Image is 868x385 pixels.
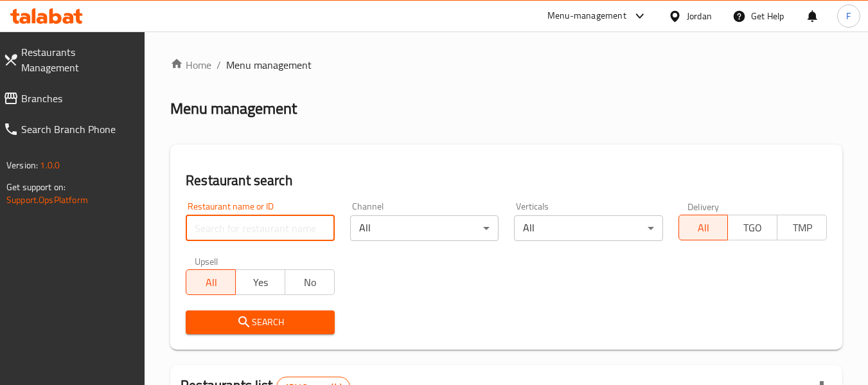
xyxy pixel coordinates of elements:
button: All [186,269,236,295]
button: TMP [777,215,827,240]
label: Delivery [687,202,720,211]
div: All [514,215,662,241]
button: All [678,215,729,240]
button: Yes [235,269,285,295]
h2: Restaurant search [186,171,827,190]
nav: breadcrumb [170,57,842,73]
span: F [846,9,851,23]
li: / [217,57,221,73]
button: Search [186,310,334,334]
button: No [285,269,335,295]
div: Jordan [687,9,712,23]
input: Search for restaurant name or ID.. [186,215,334,241]
span: Restaurants Management [21,44,135,75]
div: All [350,215,499,241]
span: Version: [6,157,38,174]
span: Search Branch Phone [21,121,135,137]
span: TMP [783,219,822,237]
span: Search [196,314,324,330]
span: 1.0.0 [40,157,60,174]
span: Branches [21,91,135,106]
label: Upsell [195,256,218,265]
div: Menu-management [547,8,626,24]
span: TGO [733,219,772,237]
a: Support.OpsPlatform [6,192,88,208]
span: No [290,273,330,292]
span: All [684,219,723,237]
span: Menu management [226,57,312,73]
h2: Menu management [170,98,297,119]
a: Home [170,57,211,73]
span: All [191,273,231,292]
span: Yes [241,273,280,292]
span: Get support on: [6,179,66,195]
button: TGO [727,215,777,240]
